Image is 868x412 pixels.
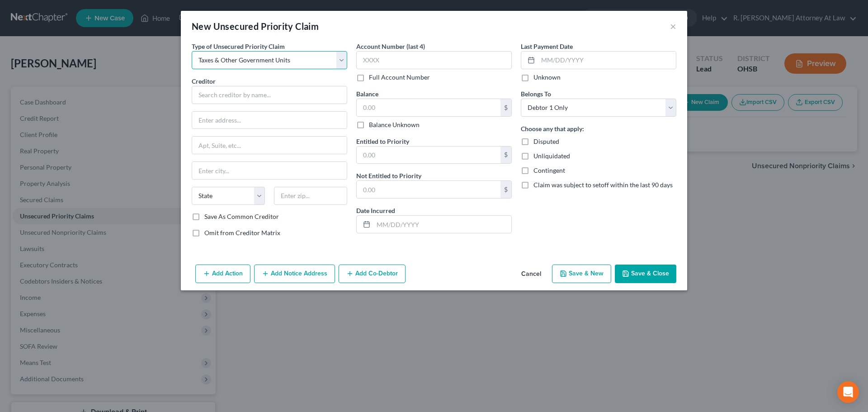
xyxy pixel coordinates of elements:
input: 0.00 [357,181,500,198]
div: $ [500,181,511,198]
label: Account Number (last 4) [356,42,425,51]
label: Last Payment Date [521,42,573,51]
input: Search creditor by name... [192,86,347,104]
input: MM/DD/YYYY [373,216,511,233]
label: Balance [356,89,378,99]
label: Date Incurred [356,206,395,215]
label: Not Entitled to Priority [356,171,421,180]
input: Enter zip... [274,187,347,205]
div: $ [500,147,511,164]
button: Save & New [552,265,611,284]
div: New Unsecured Priority Claim [192,20,319,33]
button: Add Action [195,265,250,284]
button: Save & Close [615,265,676,284]
span: Contingent [533,166,565,174]
input: 0.00 [357,147,500,164]
label: Entitled to Priority [356,137,409,146]
span: Claim was subject to setoff within the last 90 days [533,181,673,189]
span: Unliquidated [533,152,570,160]
label: Balance Unknown [369,120,420,129]
input: 0.00 [357,99,500,116]
button: × [670,21,676,32]
input: XXXX [356,51,512,69]
input: MM/DD/YYYY [538,52,676,69]
span: Creditor [192,77,216,85]
input: Enter city... [192,162,347,179]
div: Open Intercom Messenger [837,381,859,403]
div: $ [500,99,511,116]
button: Cancel [514,265,548,284]
input: Apt, Suite, etc... [192,137,347,154]
span: Omit from Creditor Matrix [204,229,280,237]
label: Save As Common Creditor [204,212,279,221]
span: Disputed [533,137,559,145]
input: Enter address... [192,112,347,129]
span: Belongs To [521,90,551,98]
label: Choose any that apply: [521,124,584,133]
label: Full Account Number [369,73,430,82]
span: Type of Unsecured Priority Claim [192,43,285,50]
label: Unknown [533,73,561,82]
button: Add Co-Debtor [339,265,406,284]
button: Add Notice Address [254,265,335,284]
